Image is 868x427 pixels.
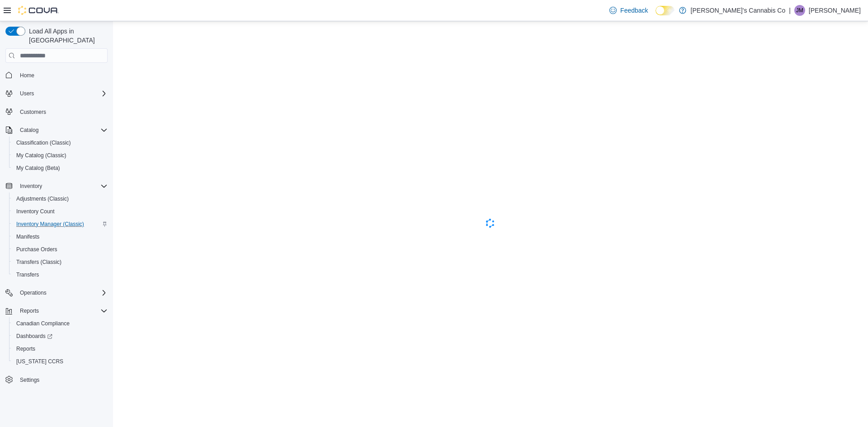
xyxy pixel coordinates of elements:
button: Reports [16,305,42,316]
span: Catalog [20,127,38,134]
a: Settings [16,375,43,385]
a: Adjustments (Classic) [13,193,72,204]
span: Load All Apps in [GEOGRAPHIC_DATA] [25,27,108,45]
a: Manifests [13,231,43,242]
span: Customers [16,106,108,117]
button: Customers [2,105,111,118]
p: [PERSON_NAME]'s Cannabis Co [691,5,786,16]
div: Jeff McCollum [794,5,805,16]
button: Adjustments (Classic) [9,192,111,205]
img: Cova [18,6,59,15]
span: [US_STATE] CCRS [16,358,63,365]
span: Reports [13,343,108,354]
a: Inventory Count [13,206,58,217]
span: My Catalog (Beta) [13,163,108,174]
a: [US_STATE] CCRS [13,356,67,367]
nav: Complex example [5,65,108,410]
span: Reports [16,305,108,316]
span: Transfers (Classic) [13,257,108,267]
span: My Catalog (Beta) [16,164,60,172]
span: Users [16,88,108,99]
button: Canadian Compliance [9,317,111,330]
p: [PERSON_NAME] [809,5,861,16]
span: Inventory Count [13,206,108,217]
button: Catalog [2,124,111,136]
button: Purchase Orders [9,243,111,256]
span: Settings [16,374,108,385]
span: Feedback [620,6,648,15]
button: [US_STATE] CCRS [9,355,111,368]
span: My Catalog (Classic) [16,152,66,159]
span: Manifests [16,233,39,240]
span: Manifests [13,231,108,242]
button: Users [2,87,111,100]
button: Inventory [2,180,111,192]
a: Inventory Manager (Classic) [13,219,88,230]
button: Inventory Count [9,205,111,218]
a: Reports [13,343,39,354]
button: Transfers [9,268,111,281]
span: Transfers [13,269,108,280]
span: Transfers (Classic) [16,258,61,266]
span: Dashboards [16,333,52,340]
span: Settings [20,376,39,384]
span: Catalog [16,125,108,136]
span: JM [796,5,803,16]
button: Inventory [16,181,46,192]
span: Operations [20,289,47,296]
span: Washington CCRS [13,356,108,367]
span: Classification (Classic) [16,139,71,146]
button: Classification (Classic) [9,136,111,149]
a: Feedback [606,1,651,19]
span: Classification (Classic) [13,137,108,148]
button: Reports [9,343,111,355]
span: Dashboards [13,331,108,342]
a: My Catalog (Classic) [13,150,70,161]
button: Reports [2,305,111,317]
span: Home [16,69,108,80]
a: Purchase Orders [13,244,61,255]
span: Canadian Compliance [16,320,70,327]
a: Transfers [13,269,42,280]
a: Dashboards [13,331,56,342]
span: Inventory [20,183,42,190]
button: Users [16,88,38,99]
span: Purchase Orders [16,246,57,253]
span: Adjustments (Classic) [13,193,108,204]
span: Home [20,72,34,79]
button: Home [2,68,111,81]
button: My Catalog (Beta) [9,162,111,174]
button: My Catalog (Classic) [9,149,111,162]
span: Adjustments (Classic) [16,195,69,202]
span: Inventory Manager (Classic) [16,221,84,228]
a: Classification (Classic) [13,137,75,148]
button: Inventory Manager (Classic) [9,218,111,230]
span: Purchase Orders [13,244,108,255]
button: Operations [2,286,111,299]
a: Canadian Compliance [13,318,73,329]
button: Transfers (Classic) [9,256,111,268]
span: Users [20,90,34,97]
button: Catalog [16,125,42,136]
a: Customers [16,107,50,117]
span: My Catalog (Classic) [13,150,108,161]
span: Inventory Manager (Classic) [13,219,108,230]
a: Home [16,70,38,81]
input: Dark Mode [656,6,675,15]
span: Inventory [16,181,108,192]
a: My Catalog (Beta) [13,163,64,174]
span: Inventory Count [16,208,55,215]
button: Operations [16,287,50,298]
a: Transfers (Classic) [13,257,65,267]
span: Canadian Compliance [13,318,108,329]
span: Customers [20,108,46,116]
span: Transfers [16,271,39,278]
span: Reports [16,345,35,352]
span: Reports [20,307,39,314]
p: | [789,5,791,16]
button: Settings [2,373,111,386]
span: Operations [16,287,108,298]
a: Dashboards [9,330,111,343]
button: Manifests [9,230,111,243]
